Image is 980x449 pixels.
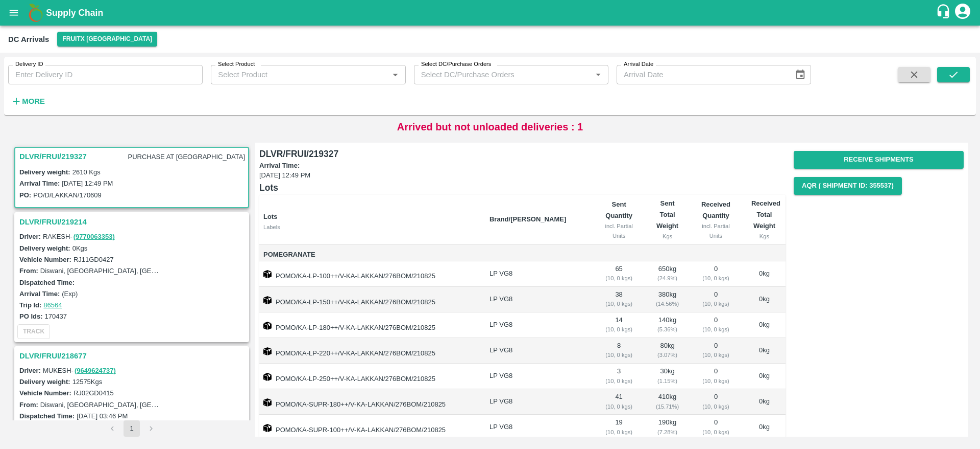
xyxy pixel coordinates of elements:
b: Supply Chain [46,8,103,18]
td: LP VG8 [481,389,592,415]
img: logo [26,3,46,23]
div: ( 10, 0 kgs) [600,325,638,334]
h3: DLVR/FRUI/219214 [19,215,247,229]
td: 65 [592,261,646,287]
td: 0 kg [743,415,786,440]
div: ( 1.15 %) [654,376,680,386]
img: box [263,322,272,330]
label: From: [19,267,38,275]
td: LP VG8 [481,287,592,312]
b: Sent Quantity [605,200,632,219]
a: (9770063353) [73,233,115,240]
label: PO Ids: [19,312,43,320]
b: Sent Total Weight [656,199,678,230]
label: Driver: [19,233,41,240]
td: 0 [689,312,743,338]
td: 8 [592,338,646,364]
label: 0 Kgs [72,244,88,252]
div: ( 10, 0 kgs) [697,274,735,283]
div: incl. Partial Units [697,221,735,240]
td: 0 [689,287,743,312]
button: page 1 [124,420,140,437]
td: 0 kg [743,261,786,287]
div: incl. Partial Units [600,221,638,240]
div: DC Arrivals [8,33,49,46]
td: POMO/KA-SUPR-180++/V-KA-LAKKAN/276BOM/210825 [259,389,481,415]
td: LP VG8 [481,364,592,389]
img: box [263,270,272,278]
button: Open [388,68,402,81]
button: Select DC [57,32,157,47]
img: box [263,373,272,381]
input: Select DC/Purchase Orders [417,68,575,81]
label: 170437 [45,312,67,320]
td: 0 kg [743,364,786,389]
label: Select DC/Purchase Orders [421,60,491,69]
td: POMO/KA-LP-250++/V-KA-LAKKAN/276BOM/210825 [259,364,481,389]
label: Dispatched Time: [19,279,75,286]
div: Kgs [751,232,777,241]
label: RJ02GD0415 [73,389,114,397]
strong: More [22,97,45,105]
div: Labels [263,222,481,232]
p: Arrived but not unloaded deliveries : 1 [397,119,583,134]
td: 0 kg [743,389,786,415]
td: 410 kg [646,389,689,415]
label: Vehicle Number: [19,389,71,397]
td: LP VG8 [481,312,592,338]
div: customer-support [936,4,953,22]
label: [DATE] 03:46 PM [77,412,128,420]
b: Received Quantity [701,200,730,219]
td: 41 [592,389,646,415]
input: Select Product [214,68,385,81]
div: ( 3.07 %) [654,350,680,360]
div: ( 10, 0 kgs) [697,350,735,360]
div: ( 10, 0 kgs) [697,325,735,334]
button: Open [592,68,605,81]
h3: DLVR/FRUI/218677 [19,349,247,363]
td: 0 [689,261,743,287]
div: ( 10, 0 kgs) [600,299,638,308]
button: Choose date [791,65,810,84]
label: RJ11GD0427 [73,256,114,263]
div: ( 10, 0 kgs) [697,299,735,308]
td: 0 [689,415,743,440]
td: 0 kg [743,338,786,364]
div: ( 10, 0 kgs) [697,402,735,411]
a: Supply Chain [46,6,936,20]
button: More [8,93,47,110]
h3: DLVR/FRUI/219327 [19,150,87,163]
label: From: [19,401,38,409]
label: Arrival Time: [19,179,60,187]
td: LP VG8 [481,338,592,364]
td: 140 kg [646,312,689,338]
div: ( 10, 0 kgs) [600,428,638,437]
span: RAKESH - [43,233,116,240]
span: MUKESH - [43,367,117,374]
img: box [263,347,272,355]
label: Arrival Date [624,60,653,69]
label: PO: [19,191,31,199]
div: ( 14.56 %) [654,299,680,308]
label: Diswani, [GEOGRAPHIC_DATA], [GEOGRAPHIC_DATA] , [GEOGRAPHIC_DATA] [40,266,284,275]
button: Receive Shipments [794,151,964,169]
td: POMO/KA-LP-220++/V-KA-LAKKAN/276BOM/210825 [259,338,481,364]
div: ( 10, 0 kgs) [600,274,638,283]
div: account of current user [953,2,972,24]
button: AQR ( Shipment Id: 355537) [794,177,902,195]
img: box [263,296,272,304]
label: Trip Id: [19,301,41,309]
td: 30 kg [646,364,689,389]
td: POMO/KA-SUPR-100++/V-KA-LAKKAN/276BOM/210825 [259,415,481,440]
label: Delivery ID [15,60,43,69]
label: Driver: [19,367,41,374]
div: ( 7.28 %) [654,428,680,437]
label: Arrival Time: [259,161,783,171]
a: (9649624737) [75,367,116,374]
p: PURCHASE AT [GEOGRAPHIC_DATA] [126,150,247,164]
b: Lots [263,213,277,220]
td: POMO/KA-LP-150++/V-KA-LAKKAN/276BOM/210825 [259,287,481,312]
td: POMO/KA-LP-180++/V-KA-LAKKAN/276BOM/210825 [259,312,481,338]
td: 650 kg [646,261,689,287]
label: Arrival Time: [19,290,60,298]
